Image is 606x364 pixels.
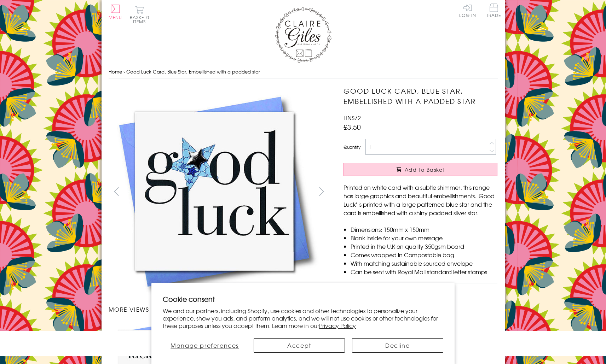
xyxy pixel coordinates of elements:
span: Manage preferences [171,341,239,350]
li: Printed in the U.K on quality 350gsm board [351,242,497,251]
h3: More views [109,305,330,313]
label: Quantity [344,144,360,150]
span: › [123,68,125,75]
li: With matching sustainable sourced envelope [351,259,497,268]
nav: breadcrumbs [109,65,498,79]
img: Claire Giles Greetings Cards [275,7,331,63]
span: Trade [486,4,501,17]
li: Dimensions: 150mm x 150mm [351,225,497,234]
span: 0 items [133,14,149,25]
h1: Good Luck Card, Blue Star, Embellished with a padded star [344,86,497,106]
li: Blank inside for your own message [351,234,497,242]
a: Log In [459,4,476,17]
img: Good Luck Card, Blue Star, Embellished with a padded star [329,86,542,298]
span: £3.50 [344,122,361,132]
p: Printed on white card with a subtle shimmer, this range has large graphics and beautiful embellis... [344,183,497,217]
button: next [313,183,329,199]
button: prev [109,183,125,199]
span: Good Luck Card, Blue Star, Embellished with a padded star [126,68,260,75]
li: Can be sent with Royal Mail standard letter stamps [351,268,497,276]
span: Menu [109,14,122,20]
button: Menu [109,5,122,19]
a: Trade [486,4,501,19]
button: Accept [254,338,345,353]
h2: Cookie consent [163,294,443,304]
span: HNS72 [344,113,361,122]
button: Decline [352,338,443,353]
a: Home [109,68,122,75]
button: Add to Basket [344,163,497,176]
img: Good Luck Card, Blue Star, Embellished with a padded star [108,86,321,298]
span: Add to Basket [405,166,445,173]
p: We and our partners, including Shopify, use cookies and other technologies to personalize your ex... [163,307,443,329]
button: Manage preferences [163,338,247,353]
li: Comes wrapped in Compostable bag [351,251,497,259]
a: Privacy Policy [319,321,356,330]
button: Basket0 items [130,6,149,24]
